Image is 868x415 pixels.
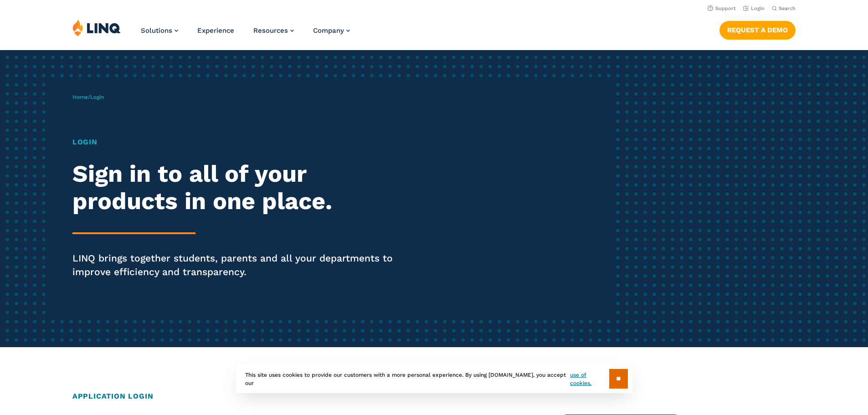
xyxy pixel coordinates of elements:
[72,94,88,100] a: Home
[253,26,294,35] a: Resources
[708,5,736,11] a: Support
[141,26,172,35] span: Solutions
[313,26,350,35] a: Company
[72,19,121,36] img: LINQ | K‑12 Software
[313,26,344,35] span: Company
[72,137,407,148] h1: Login
[72,251,407,279] p: LINQ brings together students, parents and all your departments to improve efficiency and transpa...
[141,19,350,49] nav: Primary Navigation
[236,364,632,393] div: This site uses cookies to provide our customers with a more personal experience. By using [DOMAIN...
[779,5,796,11] span: Search
[719,19,796,39] nav: Button Navigation
[72,160,407,215] h2: Sign in to all of your products in one place.
[72,94,104,100] span: /
[253,26,288,35] span: Resources
[772,5,796,12] button: Open Search Bar
[570,371,609,387] a: use of cookies.
[197,26,234,35] a: Experience
[743,5,765,11] a: Login
[141,26,178,35] a: Solutions
[90,94,104,100] span: Login
[719,21,796,39] a: Request a Demo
